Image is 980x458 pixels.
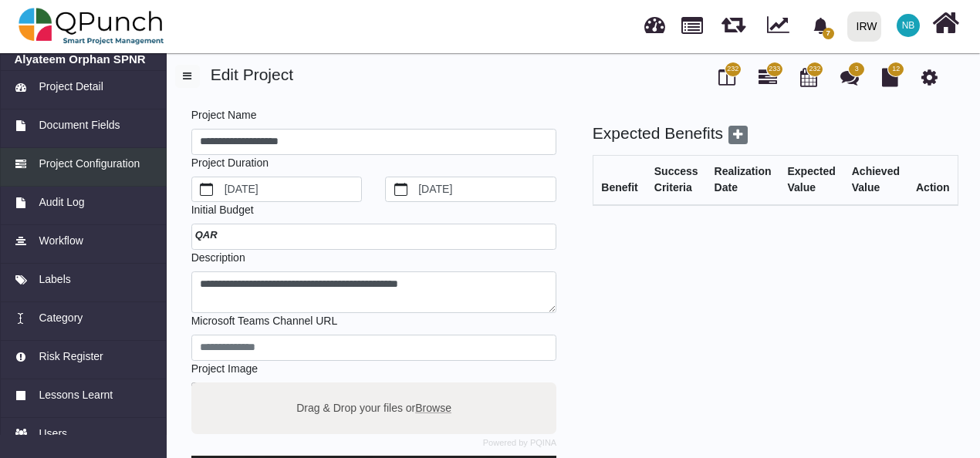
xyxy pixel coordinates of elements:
[482,439,556,446] a: Powered by PQINA
[857,13,877,40] div: IRW
[191,202,254,218] label: Initial Budget
[15,52,153,66] a: Alyateem Orphan SPNR
[852,163,900,196] div: Achieved Value
[715,163,772,196] div: Realization Date
[39,426,67,442] span: Users
[759,74,777,86] a: 233
[721,8,745,33] span: Releases
[916,180,950,196] div: Action
[601,180,637,196] div: Benefit
[932,8,959,38] i: Home
[415,401,451,413] span: Browse
[191,250,245,266] label: Description
[840,68,859,86] i: Punch Discussion
[644,9,665,32] span: Dashboard
[39,271,70,288] span: Labels
[191,313,338,329] label: Microsoft Teams Channel URL
[823,28,834,39] span: 7
[39,79,103,95] span: Project Detail
[39,233,83,249] span: Workflow
[759,68,777,86] i: Gantt
[39,194,84,210] span: Audit Log
[813,18,829,34] svg: bell fill
[39,117,120,133] span: Document Fields
[902,21,915,30] span: NB
[882,68,898,86] i: Document Library
[897,14,920,37] span: Nabiha Batool
[394,183,408,197] svg: calendar
[175,65,968,84] h4: Edit Project
[718,68,735,86] i: Board
[191,361,258,377] label: Project Image
[39,349,103,365] span: Risk Register
[191,107,257,123] label: Project Name
[386,177,416,202] button: calendar
[19,3,164,49] img: qpunch-sp.fa6292f.png
[39,156,140,172] span: Project Configuration
[840,1,887,52] a: IRW
[788,163,836,196] div: Expected Value
[855,64,859,75] span: 3
[291,394,457,421] label: Drag & Drop your files or
[39,387,113,403] span: Lessons Learnt
[800,68,817,86] i: Calendar
[809,64,820,75] span: 232
[807,12,834,39] div: Notification
[892,64,900,75] span: 12
[221,177,361,202] label: [DATE]
[887,1,929,50] a: NB
[39,310,83,326] span: Category
[191,155,269,171] label: Project Duration
[727,64,738,75] span: 232
[192,177,222,202] button: calendar
[728,126,748,144] span: Add benefits
[593,123,929,144] h4: Expected Benefits
[803,1,841,49] a: bell fill7
[681,10,703,34] span: Projects
[200,183,214,197] svg: calendar
[416,177,556,202] label: [DATE]
[769,64,780,75] span: 233
[759,1,803,52] div: Dynamic Report
[654,163,698,196] div: Success Criteria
